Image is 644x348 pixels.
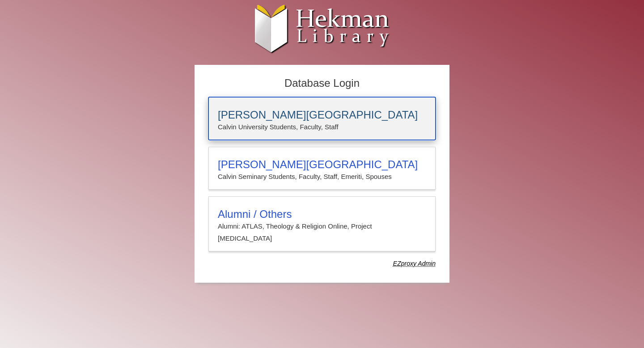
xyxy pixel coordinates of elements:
summary: Alumni / OthersAlumni: ATLAS, Theology & Religion Online, Project [MEDICAL_DATA] [218,208,426,244]
p: Calvin University Students, Faculty, Staff [218,121,426,133]
a: [PERSON_NAME][GEOGRAPHIC_DATA]Calvin University Students, Faculty, Staff [208,97,436,140]
dfn: Use Alumni login [393,260,436,267]
a: [PERSON_NAME][GEOGRAPHIC_DATA]Calvin Seminary Students, Faculty, Staff, Emeriti, Spouses [208,147,436,190]
h3: [PERSON_NAME][GEOGRAPHIC_DATA] [218,158,426,171]
h3: Alumni / Others [218,208,426,221]
p: Alumni: ATLAS, Theology & Religion Online, Project [MEDICAL_DATA] [218,221,426,244]
h3: [PERSON_NAME][GEOGRAPHIC_DATA] [218,109,426,121]
h2: Database Login [204,74,440,93]
p: Calvin Seminary Students, Faculty, Staff, Emeriti, Spouses [218,171,426,182]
